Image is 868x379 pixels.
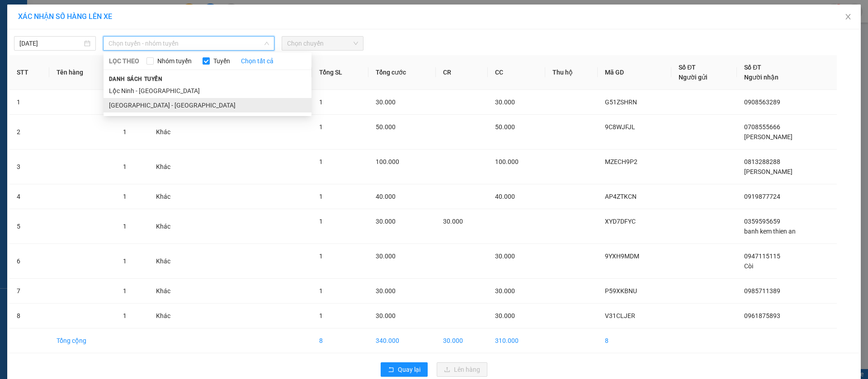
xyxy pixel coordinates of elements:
td: 8 [312,328,368,353]
span: 0813288288 [744,158,780,165]
span: [PERSON_NAME] [744,133,793,140]
th: Mã GD [598,55,671,90]
th: STT [9,55,49,90]
span: 100.000 [495,158,519,165]
span: Chọn chuyến [287,37,358,50]
td: 5 [9,209,49,244]
li: Lộc Ninh - [GEOGRAPHIC_DATA] [104,84,311,98]
a: Chọn tất cả [241,56,274,66]
span: 40.000 [376,193,396,200]
td: Tổng cộng [49,328,116,353]
span: 1 [319,287,323,295]
span: Số ĐT [679,64,696,71]
span: 1 [123,193,127,200]
th: Tổng SL [312,55,368,90]
span: banh kem thien an [744,228,796,235]
span: 50.000 [376,123,396,131]
span: 0961875893 [744,312,780,319]
td: Khác [149,209,193,244]
td: Khác [149,279,193,304]
span: 30.000 [376,98,396,106]
span: 1 [123,257,127,265]
button: uploadLên hàng [437,362,487,377]
th: CC [488,55,545,90]
span: close [844,13,852,20]
span: 30.000 [376,218,396,225]
span: V31CLJER [605,312,635,319]
th: Tên hàng [49,55,116,90]
th: Thu hộ [545,55,598,90]
span: Còi [744,262,753,270]
span: 30.000 [495,287,515,295]
span: Tuyến [210,56,234,66]
td: 1 [9,90,49,115]
span: 30.000 [443,218,463,225]
span: Chọn tuyến - nhóm tuyến [108,37,269,50]
span: [PERSON_NAME] [744,168,793,175]
td: Khác [149,304,193,328]
span: 1 [123,128,127,136]
button: rollbackQuay lại [381,362,428,377]
span: P59XKBNU [605,287,637,295]
button: Close [835,5,861,30]
span: Người gửi [679,74,708,81]
span: XÁC NHẬN SỐ HÀNG LÊN XE [18,12,112,21]
span: 30.000 [376,253,396,260]
span: 9C8WJFJL [605,123,635,131]
span: 1 [319,253,323,260]
td: 310.000 [488,328,545,353]
span: 30.000 [495,98,515,106]
span: 50.000 [495,123,515,131]
td: 6 [9,244,49,279]
td: 7 [9,279,49,304]
span: 30.000 [495,253,515,260]
th: CR [436,55,488,90]
span: LỌC THEO [109,56,139,66]
span: rollback [388,366,394,374]
span: 1 [319,158,323,165]
span: MZECH9P2 [605,158,637,165]
span: 1 [319,123,323,131]
span: Nhóm tuyến [154,56,195,66]
span: 1 [123,223,127,230]
span: 1 [123,312,127,319]
span: 0947115115 [744,253,780,260]
td: 30.000 [436,328,488,353]
span: 1 [123,287,127,295]
td: Khác [149,244,193,279]
span: 30.000 [376,312,396,319]
span: Số ĐT [744,64,761,71]
td: Khác [149,150,193,184]
span: 1 [319,98,323,106]
td: 3 [9,150,49,184]
span: down [264,41,269,46]
span: 100.000 [376,158,399,165]
span: 40.000 [495,193,515,200]
span: AP4ZTKCN [605,193,637,200]
span: 1 [319,312,323,319]
span: 1 [319,218,323,225]
td: Khác [149,115,193,150]
li: [GEOGRAPHIC_DATA] - [GEOGRAPHIC_DATA] [104,98,311,112]
td: 2 [9,115,49,150]
span: 30.000 [376,287,396,295]
span: 0708555666 [744,123,780,131]
span: 0359595659 [744,218,780,225]
span: 30.000 [495,312,515,319]
th: Tổng cước [368,55,436,90]
span: 1 [319,193,323,200]
input: 14/09/2025 [19,38,82,48]
span: 0908563289 [744,98,780,106]
span: Danh sách tuyến [104,75,168,83]
td: 8 [598,328,671,353]
span: Người nhận [744,74,778,81]
span: 0985711389 [744,287,780,295]
span: 1 [123,163,127,170]
td: 340.000 [368,328,436,353]
td: 8 [9,304,49,328]
td: 4 [9,184,49,209]
span: XYD7DFYC [605,218,636,225]
span: 0919877724 [744,193,780,200]
td: Khác [149,184,193,209]
span: Quay lại [398,365,420,374]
